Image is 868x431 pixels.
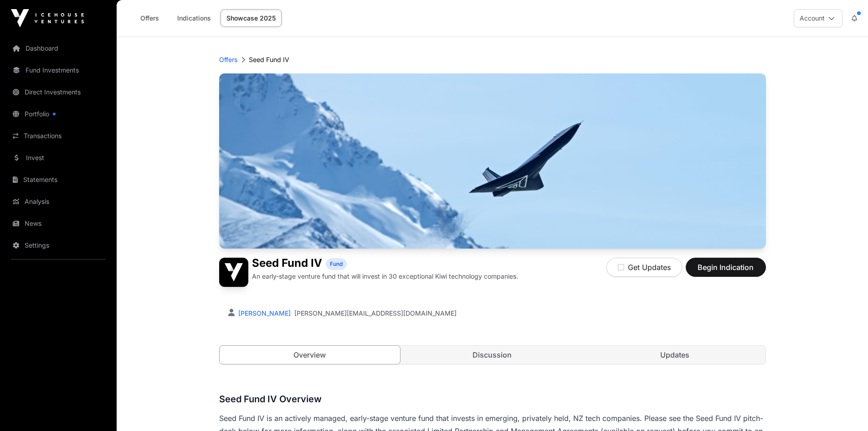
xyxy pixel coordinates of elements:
[7,38,109,58] a: Dashboard
[686,258,766,277] button: Begin Indication
[252,258,322,270] h1: Seed Fund IV
[7,192,109,212] a: Analysis
[219,73,766,249] img: Seed Fund IV
[219,392,766,406] h3: Seed Fund IV Overview
[7,148,109,168] a: Invest
[7,170,109,190] a: Statements
[822,387,868,431] iframe: Chat Widget
[794,9,842,27] button: Account
[606,258,682,277] button: Get Updates
[219,258,248,287] img: Seed Fund IV
[249,55,289,64] p: Seed Fund IV
[11,9,84,27] img: Icehouse Ventures Logo
[402,346,583,364] a: Discussion
[294,309,457,318] a: [PERSON_NAME][EMAIL_ADDRESS][DOMAIN_NAME]
[219,345,401,364] a: Overview
[330,260,343,268] span: Fund
[585,346,765,364] a: Updates
[7,235,109,255] a: Settings
[131,10,168,27] a: Offers
[697,262,755,273] span: Begin Indication
[252,272,518,281] p: An early-stage venture fund that will invest in 30 exceptional Kiwi technology companies.
[220,346,765,364] nav: Tabs
[171,10,217,27] a: Indications
[236,309,291,317] a: [PERSON_NAME]
[219,55,237,64] a: Offers
[7,104,109,124] a: Portfolio
[221,10,282,27] a: Showcase 2025
[7,82,109,102] a: Direct Investments
[686,267,766,276] a: Begin Indication
[7,126,109,146] a: Transactions
[7,60,109,80] a: Fund Investments
[7,213,109,234] a: News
